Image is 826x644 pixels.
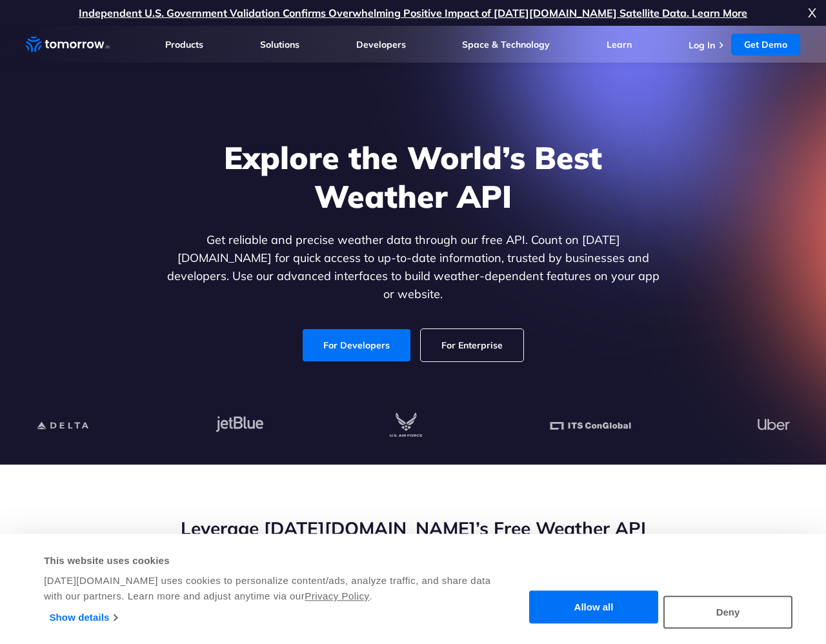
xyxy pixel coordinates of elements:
[305,590,369,601] a: Privacy Policy
[26,35,110,54] a: Home link
[44,553,507,569] div: This website uses cookies
[607,39,632,50] a: Learn
[164,231,662,303] p: Get reliable and precise weather data through our free API. Count on [DATE][DOMAIN_NAME] for quic...
[356,39,406,50] a: Developers
[260,39,299,50] a: Solutions
[731,34,800,55] a: Get Demo
[689,39,715,51] a: Log In
[663,596,792,629] button: Deny
[79,6,747,19] a: Independent U.S. Government Validation Confirms Overwhelming Positive Impact of [DATE][DOMAIN_NAM...
[529,591,658,624] button: Allow all
[26,516,800,541] h2: Leverage [DATE][DOMAIN_NAME]’s Free Weather API
[50,608,117,627] a: Show details
[303,329,410,361] a: For Developers
[164,138,662,216] h1: Explore the World’s Best Weather API
[165,39,203,50] a: Products
[462,39,550,50] a: Space & Technology
[44,573,507,604] div: [DATE][DOMAIN_NAME] uses cookies to personalize content/ads, analyze traffic, and share data with...
[421,329,523,361] a: For Enterprise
